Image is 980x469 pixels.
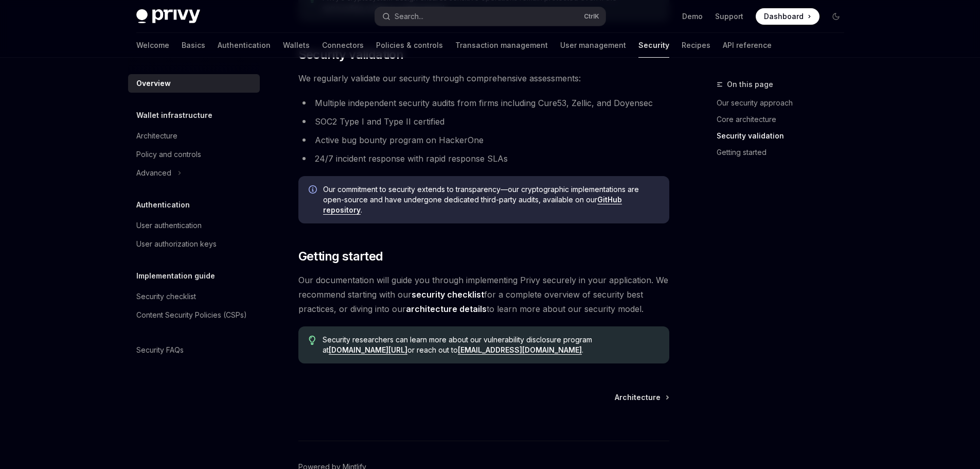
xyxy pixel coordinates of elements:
[717,128,852,144] a: Security validation
[375,7,605,26] button: Search...CtrlK
[136,270,215,282] h5: Implementation guide
[717,111,852,128] a: Core architecture
[406,304,487,315] a: architecture details
[136,219,202,232] div: User authentication
[323,335,658,355] span: Security researchers can learn more about our vulnerability disclosure program at or reach out to .
[136,109,212,121] h5: Wallet infrastructure
[723,33,772,58] a: API reference
[136,167,171,179] div: Advanced
[298,71,669,85] span: We regularly validate our security through comprehensive assessments:
[128,74,260,93] a: Overview
[329,345,407,355] a: [DOMAIN_NAME][URL]
[128,145,260,164] a: Policy and controls
[298,151,669,166] li: 24/7 incident response with rapid response SLAs
[764,11,804,22] span: Dashboard
[298,96,669,110] li: Multiple independent security audits from firms including Cure53, Zellic, and Doyensec
[682,11,703,22] a: Demo
[136,238,217,250] div: User authorization keys
[756,8,819,25] a: Dashboard
[136,77,171,90] div: Overview
[717,144,852,161] a: Getting started
[128,127,260,145] a: Architecture
[218,33,271,58] a: Authentication
[128,235,260,253] a: User authorization keys
[136,199,190,211] h5: Authentication
[615,392,668,403] a: Architecture
[412,289,484,300] a: security checklist
[298,248,383,265] span: Getting started
[395,10,423,23] div: Search...
[715,11,743,22] a: Support
[136,309,247,321] div: Content Security Policies (CSPs)
[584,12,599,21] span: Ctrl K
[182,33,205,58] a: Basics
[298,273,669,316] span: Our documentation will guide you through implementing Privy securely in your application. We reco...
[136,344,184,356] div: Security FAQs
[136,290,196,303] div: Security checklist
[136,9,200,24] img: dark logo
[298,114,669,129] li: SOC2 Type I and Type II certified
[128,164,187,182] button: Advanced
[322,33,364,58] a: Connectors
[128,341,260,359] a: Security FAQs
[615,392,661,403] span: Architecture
[638,33,669,58] a: Security
[309,336,316,345] svg: Tip
[128,306,260,324] a: Content Security Policies (CSPs)
[128,287,260,306] a: Security checklist
[128,216,260,235] a: User authentication
[376,33,443,58] a: Policies & controls
[283,33,310,58] a: Wallets
[323,184,659,215] span: Our commitment to security extends to transparency—our cryptographic implementations are open-sou...
[136,33,169,58] a: Welcome
[828,8,844,25] button: Toggle dark mode
[298,133,669,147] li: Active bug bounty program on HackerOne
[560,33,626,58] a: User management
[136,130,177,142] div: Architecture
[455,33,548,58] a: Transaction management
[727,78,773,91] span: On this page
[309,185,319,196] svg: Info
[458,345,582,355] a: [EMAIL_ADDRESS][DOMAIN_NAME]
[717,95,852,111] a: Our security approach
[136,148,201,161] div: Policy and controls
[682,33,710,58] a: Recipes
